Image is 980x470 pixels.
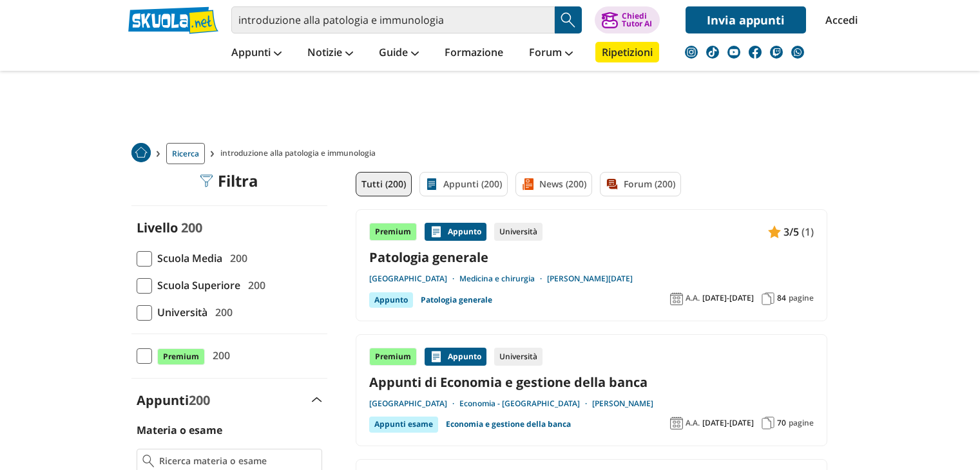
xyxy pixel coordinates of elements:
[312,397,322,402] img: Apri e chiudi sezione
[702,418,754,428] span: [DATE]-[DATE]
[152,277,240,294] span: Scuola Superiore
[446,417,571,432] a: Economia e gestione della banca
[159,455,316,467] input: Ricerca materia o esame
[304,42,356,65] a: Notizie
[152,304,207,321] span: Università
[142,455,155,467] img: Ricerca materia o esame
[595,42,659,62] a: Ripetizioni
[555,6,582,33] button: Search Button
[131,143,151,164] a: Home
[425,348,486,366] div: Appunto
[157,348,205,365] span: Premium
[207,347,230,364] span: 200
[137,423,222,437] label: Materia o esame
[210,304,233,321] span: 200
[777,418,786,428] span: 70
[526,42,576,65] a: Forum
[686,6,806,33] a: Invia appunti
[137,391,210,409] label: Appunti
[419,172,508,196] a: Appunti (200)
[791,46,804,59] img: WhatsApp
[441,42,506,65] a: Formazione
[762,417,774,429] img: Pagine
[521,178,534,191] img: News filtro contenuto
[425,223,486,241] div: Appunto
[789,418,814,428] span: pagine
[131,143,151,162] img: Home
[425,178,438,191] img: Appunti filtro contenuto
[685,46,698,59] img: instagram
[430,225,443,238] img: Appunti contenuto
[369,223,417,241] div: Premium
[369,399,459,409] a: [GEOGRAPHIC_DATA]
[225,250,247,267] span: 200
[181,219,202,236] span: 200
[376,42,422,65] a: Guide
[166,143,205,164] a: Ricerca
[189,391,210,409] span: 200
[430,350,443,363] img: Appunti contenuto
[702,293,754,303] span: [DATE]-[DATE]
[421,292,492,308] a: Patologia generale
[762,292,774,305] img: Pagine
[559,10,578,30] img: Cerca appunti, riassunti o versioni
[459,274,547,284] a: Medicina e chirurgia
[369,373,814,391] a: Appunti di Economia e gestione della banca
[595,6,660,33] button: ChiediTutor AI
[768,225,781,238] img: Appunti contenuto
[606,178,619,191] img: Forum filtro contenuto
[600,172,681,196] a: Forum (200)
[686,418,700,428] span: A.A.
[706,46,719,59] img: tiktok
[749,46,762,59] img: facebook
[515,172,592,196] a: News (200)
[369,292,413,308] div: Appunto
[200,174,213,187] img: Filtra filtri mobile
[220,143,381,164] span: introduzione alla patologia e immunologia
[686,293,700,303] span: A.A.
[369,348,417,366] div: Premium
[369,249,814,266] a: Patologia generale
[231,6,555,33] input: Cerca appunti, riassunti o versioni
[369,274,459,284] a: [GEOGRAPHIC_DATA]
[622,12,652,28] div: Chiedi Tutor AI
[670,292,683,305] img: Anno accademico
[770,46,783,59] img: twitch
[356,172,412,196] a: Tutti (200)
[789,293,814,303] span: pagine
[802,223,814,240] span: (1)
[670,417,683,429] img: Anno accademico
[369,417,438,432] div: Appunti esame
[783,223,799,240] span: 3/5
[727,46,740,59] img: youtube
[200,172,258,190] div: Filtra
[228,42,285,65] a: Appunti
[547,274,633,284] a: [PERSON_NAME][DATE]
[494,223,543,241] div: Università
[137,219,178,236] label: Livello
[825,6,852,33] a: Accedi
[592,399,653,409] a: [PERSON_NAME]
[494,348,543,366] div: Università
[459,399,592,409] a: Economia - [GEOGRAPHIC_DATA]
[243,277,265,294] span: 200
[777,293,786,303] span: 84
[152,250,222,267] span: Scuola Media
